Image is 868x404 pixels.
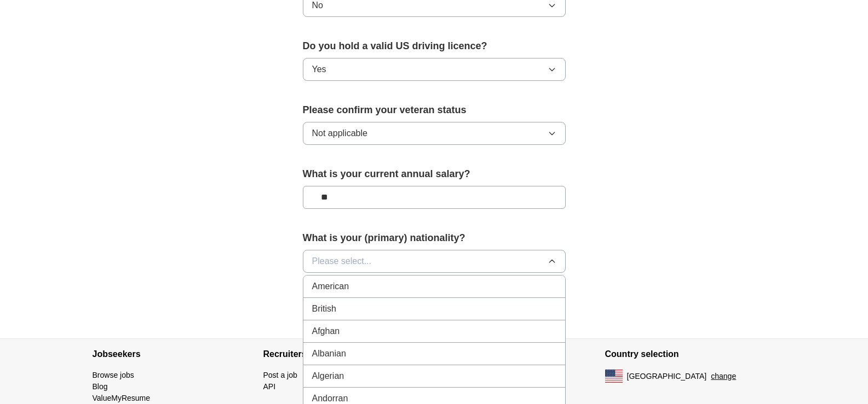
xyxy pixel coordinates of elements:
h4: Country selection [605,339,776,370]
button: Yes [303,58,566,81]
button: Please select... [303,250,566,273]
img: US flag [605,370,623,383]
label: What is your (primary) nationality? [303,231,566,245]
span: Please select... [312,255,372,268]
span: Yes [312,63,326,76]
a: API [263,382,276,391]
a: ValueMyResume [93,394,151,402]
span: [GEOGRAPHIC_DATA] [627,371,707,382]
a: Blog [93,382,108,391]
span: British [312,302,336,315]
label: Do you hold a valid US driving licence? [303,39,566,54]
span: Afghan [312,325,340,338]
label: What is your current annual salary? [303,167,566,181]
button: Not applicable [303,122,566,145]
label: Please confirm your veteran status [303,103,566,118]
a: Browse jobs [93,371,134,379]
span: Algerian [312,370,344,383]
span: Not applicable [312,127,367,140]
span: Albanian [312,347,346,360]
a: Post a job [263,371,297,379]
button: change [711,371,736,382]
span: American [312,280,349,293]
